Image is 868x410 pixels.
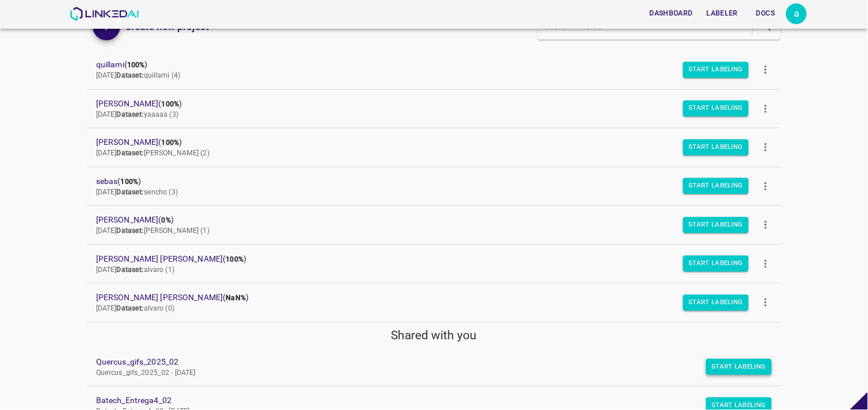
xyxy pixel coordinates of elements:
b: 0% [162,216,171,224]
p: Quercus_gifs_2025_02 - [DATE] [96,368,753,378]
button: Open settings [786,3,807,24]
a: [PERSON_NAME](0%)[DATE]Dataset:[PERSON_NAME] (1) [87,206,781,244]
b: Dataset: [117,266,144,274]
b: Dataset: [117,149,144,157]
b: 100% [226,255,243,263]
b: Dataset: [117,304,144,312]
b: Dataset: [117,71,144,79]
b: Dataset: [117,188,144,196]
button: more [753,173,779,199]
a: quillami(100%)[DATE]Dataset:quillami (4) [87,51,781,89]
button: more [753,212,779,238]
button: more [753,135,779,160]
a: [PERSON_NAME] [PERSON_NAME](NaN%)[DATE]Dataset:alvaro (0) [87,283,781,322]
a: Docs [745,2,786,25]
span: [PERSON_NAME] [PERSON_NAME] ( ) [96,253,753,265]
span: [DATE] quillami (4) [96,71,180,79]
a: Labeler [700,2,745,25]
button: Labeler [702,4,743,23]
a: sebas(100%)[DATE]Dataset:sencho (3) [87,167,781,206]
button: more [753,95,779,121]
a: [PERSON_NAME](100%)[DATE]Dataset:yaaaaa (3) [87,90,781,128]
span: [PERSON_NAME] [PERSON_NAME] ( ) [96,292,753,304]
a: [PERSON_NAME](100%)[DATE]Dataset:[PERSON_NAME] (2) [87,128,781,167]
a: Batech_Entrega4_02 [96,394,753,407]
b: 100% [127,61,145,69]
button: Start Labeling [706,359,772,375]
b: Dataset: [117,110,144,118]
img: LinkedAI [70,7,139,21]
a: Quercus_gifs_2025_02 [96,356,753,368]
span: [PERSON_NAME] ( ) [96,98,753,110]
h5: Shared with you [87,327,781,343]
button: Start Labeling [683,139,749,155]
button: Docs [747,4,784,23]
span: [DATE] alvaro (1) [96,266,174,274]
b: 100% [162,100,180,108]
button: Start Labeling [683,62,749,78]
span: [DATE] [PERSON_NAME] (1) [96,227,210,235]
b: Dataset: [117,227,144,235]
b: 100% [162,139,180,147]
button: Start Labeling [683,217,749,233]
span: quillami ( ) [96,59,753,71]
button: Start Labeling [683,101,749,117]
button: more [753,251,779,277]
span: [DATE] yaaaaa (3) [96,110,178,118]
span: sebas ( ) [96,175,753,187]
div: a [786,3,807,24]
button: Dashboard [645,4,698,23]
b: 100% [121,178,139,186]
span: [DATE] [PERSON_NAME] (2) [96,149,210,157]
button: Start Labeling [683,256,749,272]
a: Dashboard [643,2,700,25]
button: Start Labeling [683,178,749,194]
span: [PERSON_NAME] ( ) [96,136,753,148]
a: [PERSON_NAME] [PERSON_NAME](100%)[DATE]Dataset:alvaro (1) [87,245,781,283]
span: [DATE] sencho (3) [96,188,178,196]
b: NaN% [226,294,246,302]
span: [PERSON_NAME] ( ) [96,214,753,226]
button: Start Labeling [683,294,749,311]
button: more [753,290,779,316]
span: [DATE] alvaro (0) [96,304,174,312]
button: more [753,57,779,83]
